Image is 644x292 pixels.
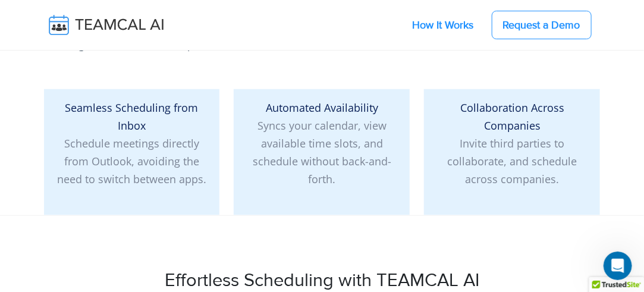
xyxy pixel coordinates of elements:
a: How It Works [401,12,486,37]
p: Syncs your calendar, view available time slots, and schedule without back-and-forth. [243,99,400,188]
p: Invite third parties to collaborate, and schedule across companies. [433,99,590,188]
h2: Effortless Scheduling with TEAMCAL AI [44,269,601,291]
span: Automated Availability [266,101,378,115]
span: Seamless Scheduling from Inbox [65,101,198,133]
p: Schedule meetings directly from Outlook, avoiding the need to switch between apps. [54,99,211,188]
iframe: Intercom live chat [604,252,632,280]
span: Collaboration Across Companies [460,101,564,133]
a: Request a Demo [492,11,592,39]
